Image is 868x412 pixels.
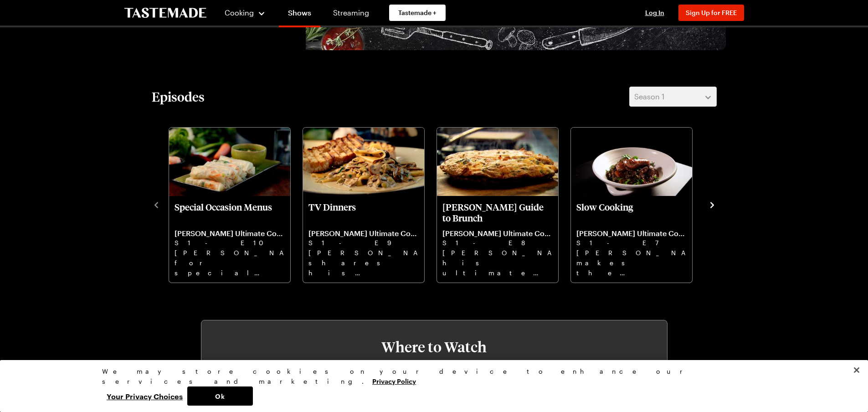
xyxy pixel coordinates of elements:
[102,366,758,386] div: We may store cookies on your device to enhance our services and marketing.
[102,366,758,406] div: Privacy
[187,386,253,406] button: Ok
[847,360,867,380] button: Close
[372,376,416,385] a: More information about your privacy, opens in a new tab
[102,386,187,406] button: Your Privacy Choices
